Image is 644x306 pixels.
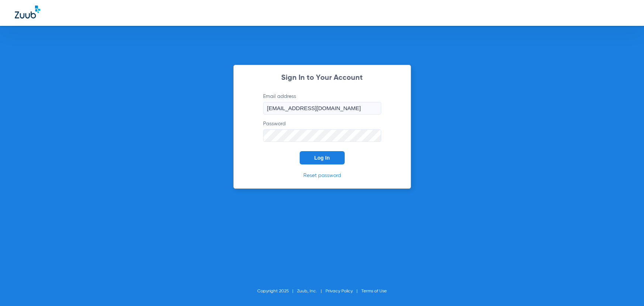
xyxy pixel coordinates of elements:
[252,74,392,82] h2: Sign In to Your Account
[297,288,326,295] li: Zuub, Inc.
[361,289,387,293] a: Terms of Use
[607,271,644,306] iframe: Chat Widget
[263,120,381,142] label: Password
[303,173,341,178] a: Reset password
[263,102,381,115] input: Email address
[263,129,381,142] input: Password
[263,93,381,115] label: Email address
[326,289,353,293] a: Privacy Policy
[257,288,297,295] li: Copyright 2025
[300,151,345,164] button: Log In
[314,155,330,161] span: Log In
[15,6,40,18] img: Zuub Logo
